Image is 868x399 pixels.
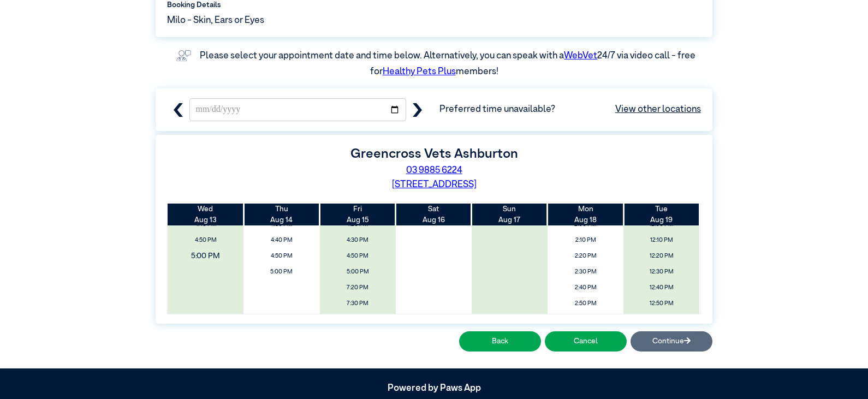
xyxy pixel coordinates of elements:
[627,249,696,263] span: 12:20 PM
[472,204,548,226] th: Aug 17
[323,281,392,295] span: 7:20 PM
[247,249,316,263] span: 4:50 PM
[551,313,620,326] span: 3:00 PM
[383,67,456,76] a: Healthy Pets Plus
[548,204,623,226] th: Aug 18
[167,14,264,28] span: Milo - Skin, Ears or Eyes
[243,204,319,226] th: Aug 14
[627,297,696,311] span: 12:50 PM
[551,281,620,295] span: 2:40 PM
[627,265,696,279] span: 12:30 PM
[323,249,392,263] span: 4:50 PM
[459,331,541,352] button: Back
[627,281,696,295] span: 12:40 PM
[439,103,701,117] span: Preferred time unavailable?
[627,313,696,326] span: 1:00 PM
[551,265,620,279] span: 2:30 PM
[320,204,396,226] th: Aug 15
[623,204,699,226] th: Aug 19
[323,265,392,279] span: 5:00 PM
[406,166,462,175] a: 03 9885 6224
[173,46,195,65] img: vet
[551,297,620,311] span: 2:50 PM
[564,51,597,61] a: WebVet
[350,147,518,160] label: Greencross Vets Ashburton
[160,247,251,265] span: 5:00 PM
[545,331,627,352] button: Cancel
[551,249,620,263] span: 2:20 PM
[551,234,620,247] span: 2:10 PM
[200,51,697,77] label: Please select your appointment date and time below. Alternatively, you can speak with a 24/7 via ...
[171,234,240,247] span: 4:50 PM
[247,265,316,279] span: 5:00 PM
[168,204,243,226] th: Aug 13
[627,234,696,247] span: 12:10 PM
[156,383,712,394] h5: Powered by Paws App
[615,103,701,117] a: View other locations
[396,204,472,226] th: Aug 16
[392,180,477,189] a: [STREET_ADDRESS]
[247,234,316,247] span: 4:40 PM
[323,234,392,247] span: 4:30 PM
[323,297,392,311] span: 7:30 PM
